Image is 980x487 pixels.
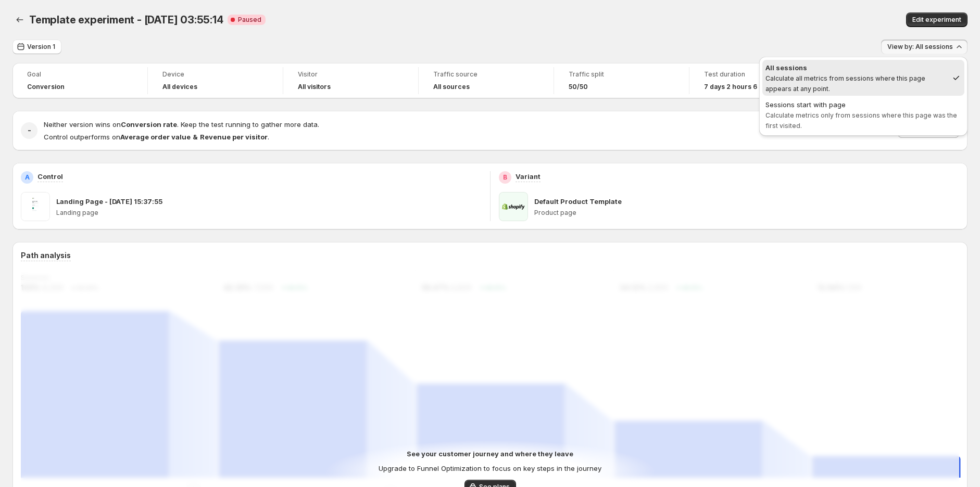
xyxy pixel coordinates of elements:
p: See your customer journey and where they leave [407,448,573,459]
h4: All sources [433,83,470,91]
p: Product page [534,209,960,217]
strong: Conversion rate [121,120,177,129]
span: Version 1 [27,43,55,51]
span: 7 days 2 hours 6 minutes [704,83,784,91]
div: All sessions [765,62,948,73]
span: Edit experiment [912,16,961,24]
h2: B [503,173,507,182]
p: Upgrade to Funnel Optimization to focus on key steps in the journey [379,463,601,473]
strong: & [193,133,198,141]
h3: Path analysis [21,250,71,261]
strong: Revenue per visitor [200,133,268,141]
a: DeviceAll devices [162,69,268,92]
path: Completed checkout: 1,100 [812,456,961,478]
h4: All visitors [298,83,331,91]
span: Calculate all metrics from sessions where this page appears at any point. [765,74,925,93]
span: Visitor [298,70,404,79]
span: Traffic source [433,70,539,79]
a: GoalConversion [27,69,133,92]
div: Sessions start with page [765,99,961,110]
h2: - [28,125,31,136]
a: Traffic split50/50 [569,69,674,92]
p: Landing page [56,209,482,217]
a: Test duration7 days 2 hours 6 minutes [704,69,810,92]
a: VisitorAll visitors [298,69,404,92]
span: Traffic split [569,70,674,79]
p: Default Product Template [534,196,622,207]
button: Edit experiment [906,12,968,27]
button: Version 1 [12,40,61,54]
span: Paused [238,16,261,24]
span: Test duration [704,70,810,79]
span: Template experiment - [DATE] 03:55:14 [29,14,223,26]
span: Neither version wins on . Keep the test running to gather more data. [44,120,319,129]
span: 50/50 [569,83,588,91]
p: Control [37,171,63,182]
span: Goal [27,70,133,79]
span: View by: All sessions [887,43,953,51]
h2: A [25,173,30,182]
img: Landing Page - Jul 15, 15:37:55 [21,192,50,221]
h4: All devices [162,83,197,91]
span: Conversion [27,83,65,91]
p: Landing Page - [DATE] 15:37:55 [56,196,162,207]
img: Default Product Template [499,192,528,221]
a: Traffic sourceAll sources [433,69,539,92]
p: Variant [516,171,541,182]
span: Control outperforms on . [44,133,269,141]
span: Device [162,70,268,79]
button: Back [12,12,27,27]
span: Calculate metrics only from sessions where this page was the first visited. [765,111,957,130]
strong: Average order value [120,133,191,141]
button: View by: All sessions [881,40,968,54]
